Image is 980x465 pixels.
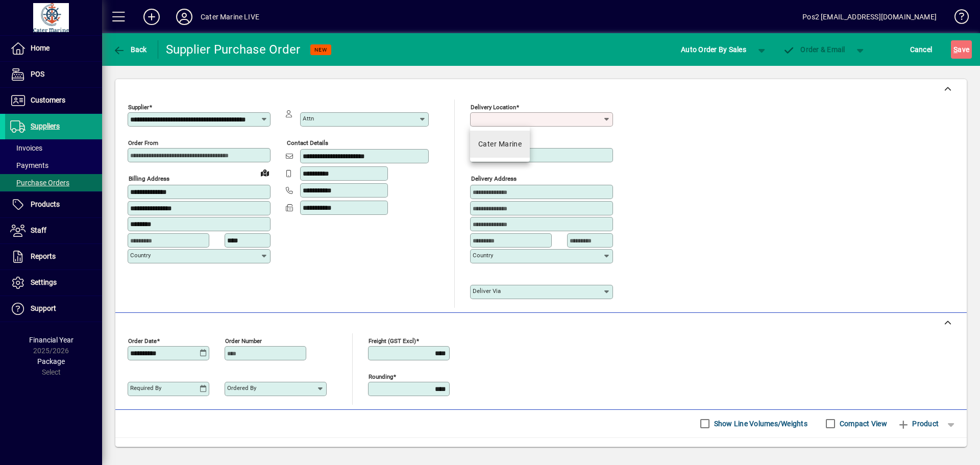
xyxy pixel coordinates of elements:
a: Home [5,36,102,61]
mat-option: Cater Marine [470,131,530,158]
button: Save [951,40,972,59]
a: Payments [5,157,102,174]
span: Product [897,415,939,432]
span: Suppliers [31,122,60,130]
span: Invoices [10,144,42,152]
a: Purchase Orders [5,174,102,191]
mat-label: Order date [128,337,157,344]
span: Cancel [910,41,933,58]
a: Products [5,192,102,217]
app-page-header-button: Back [102,40,158,59]
span: Products [31,200,60,208]
span: Staff [31,226,46,234]
button: Add [135,8,168,26]
span: Back [113,45,147,54]
div: Cater Marine [478,139,522,150]
mat-label: Required by [130,384,161,391]
mat-label: Rounding [369,373,393,380]
span: S [953,45,958,54]
button: Order & Email [778,40,850,59]
span: POS [31,70,44,78]
mat-label: Order number [225,337,262,344]
a: POS [5,62,102,87]
mat-label: Order from [128,139,158,146]
a: Staff [5,218,102,243]
span: Customers [31,96,65,104]
a: View on map [257,164,273,181]
a: Reports [5,244,102,270]
a: Support [5,296,102,322]
span: Settings [31,278,57,286]
mat-label: Supplier [128,104,149,111]
mat-label: Country [473,252,493,259]
button: Profile [168,8,201,26]
span: Auto Order By Sales [681,41,746,58]
span: Support [31,304,56,312]
a: Knowledge Base [947,2,967,35]
mat-label: Freight (GST excl) [369,337,416,344]
span: Purchase Orders [10,179,69,187]
mat-label: Delivery Location [471,104,516,111]
div: Supplier Purchase Order [166,41,301,58]
div: Pos2 [EMAIL_ADDRESS][DOMAIN_NAME] [802,9,937,25]
span: NEW [314,46,327,53]
span: ave [953,41,969,58]
span: Payments [10,161,48,169]
a: Invoices [5,139,102,157]
a: Customers [5,88,102,113]
label: Compact View [838,419,887,429]
label: Show Line Volumes/Weights [712,419,807,429]
mat-label: Attn [303,115,314,122]
button: Cancel [908,40,935,59]
button: Product [892,414,944,433]
span: Package [37,357,65,365]
span: Home [31,44,50,52]
button: Auto Order By Sales [676,40,751,59]
button: Back [110,40,150,59]
div: Cater Marine LIVE [201,9,259,25]
span: Financial Year [29,336,73,344]
span: Reports [31,252,56,260]
mat-label: Ordered by [227,384,256,391]
a: Settings [5,270,102,296]
mat-label: Deliver via [473,287,501,295]
span: Order & Email [783,45,845,54]
mat-label: Country [130,252,151,259]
